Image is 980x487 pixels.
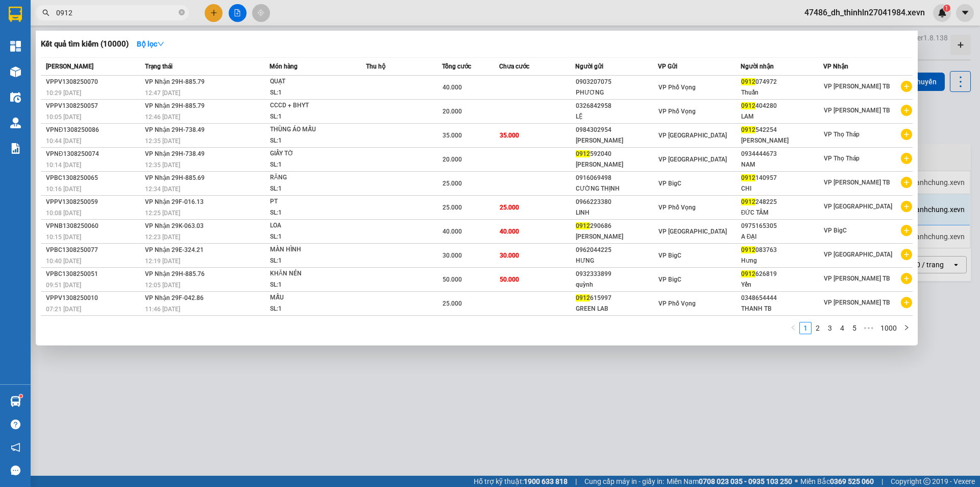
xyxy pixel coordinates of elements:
[46,269,142,280] div: VPBC1308250051
[13,13,64,64] img: logo.jpg
[179,9,185,15] span: close-circle
[46,185,81,193] span: 10:16 [DATE]
[145,210,180,217] span: 12:25 [DATE]
[145,137,180,145] span: 12:35 [DATE]
[443,276,462,283] span: 50.000
[145,161,180,169] span: 12:35 [DATE]
[129,36,173,52] button: Bộ lọcdown
[576,159,657,170] div: [PERSON_NAME]
[179,8,185,18] span: close-circle
[145,174,205,181] span: VP Nhận 29H-885.69
[145,150,205,157] span: VP Nhận 29H-738.49
[741,78,755,85] span: 0912
[269,63,298,70] span: Món hàng
[901,81,912,92] span: plus-circle
[500,132,519,139] span: 35.000
[443,204,462,211] span: 25.000
[877,322,900,334] a: 1000
[741,159,823,170] div: NAM
[812,322,823,334] a: 2
[741,111,823,122] div: LAM
[500,228,519,235] span: 40.000
[11,443,20,452] span: notification
[658,63,677,70] span: VP Gửi
[19,395,22,398] sup: 1
[849,322,860,334] a: 5
[741,198,755,205] span: 0912
[901,297,912,308] span: plus-circle
[270,220,347,231] div: LOA
[901,273,912,284] span: plus-circle
[799,322,812,334] li: 1
[837,322,848,334] a: 4
[575,63,603,70] span: Người gửi
[576,87,657,98] div: PHƯƠNG
[836,322,848,334] li: 4
[42,9,50,16] span: search
[145,246,204,253] span: VP Nhận 29E-324.21
[270,231,347,243] div: SL: 1
[576,269,657,280] div: 0932333899
[500,204,519,211] span: 25.000
[137,40,164,48] strong: Bộ lọc
[145,78,205,85] span: VP Nhận 29H-885.79
[145,126,205,133] span: VP Nhận 29H-738.49
[46,258,81,265] span: 10:40 [DATE]
[46,306,81,313] span: 07:21 [DATE]
[270,124,347,135] div: THÙNG ÁO MẪU
[824,227,847,234] span: VP BigC
[741,221,823,231] div: 0975165305
[741,149,823,159] div: 0934444673
[56,7,177,18] input: Tìm tên, số ĐT hoặc mã đơn
[741,63,774,70] span: Người nhận
[46,210,81,217] span: 10:08 [DATE]
[741,256,823,266] div: Hưng
[787,322,799,334] button: left
[741,126,755,133] span: 0912
[500,276,519,283] span: 50.000
[270,292,347,304] div: MẪU
[823,63,848,70] span: VP Nhận
[901,129,912,140] span: plus-circle
[824,107,890,114] span: VP [PERSON_NAME] TB
[46,113,81,121] span: 10:05 [DATE]
[861,322,877,334] li: Next 5 Pages
[576,125,657,135] div: 0984302954
[443,156,462,163] span: 20.000
[848,322,861,334] li: 5
[903,324,910,331] span: right
[576,77,657,87] div: 0903207075
[95,38,427,51] li: Hotline: 19001155
[46,173,142,183] div: VPBC1308250065
[658,300,696,307] span: VP Phố Vọng
[500,252,519,259] span: 30.000
[812,322,824,334] li: 2
[741,173,823,183] div: 140957
[576,135,657,146] div: [PERSON_NAME]
[576,245,657,256] div: 0962044225
[270,135,347,147] div: SL: 1
[877,322,900,334] li: 1000
[658,156,727,163] span: VP [GEOGRAPHIC_DATA]
[824,322,836,334] li: 3
[741,101,823,111] div: 404280
[145,258,180,265] span: 12:19 [DATE]
[270,148,347,159] div: GIẤY TỜ
[46,63,93,70] span: [PERSON_NAME]
[824,322,836,334] a: 3
[11,466,20,475] span: message
[443,108,462,115] span: 20.000
[741,245,823,256] div: 083763
[442,63,471,70] span: Tổng cước
[658,108,696,115] span: VP Phố Vọng
[901,105,912,116] span: plus-circle
[576,197,657,207] div: 0966223380
[443,300,462,307] span: 25.000
[270,76,347,87] div: QUẠT
[10,66,21,77] img: warehouse-icon
[741,246,755,253] span: 0912
[741,102,755,109] span: 0912
[576,221,657,231] div: 290686
[46,245,142,256] div: VPBC1308250077
[901,225,912,236] span: plus-circle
